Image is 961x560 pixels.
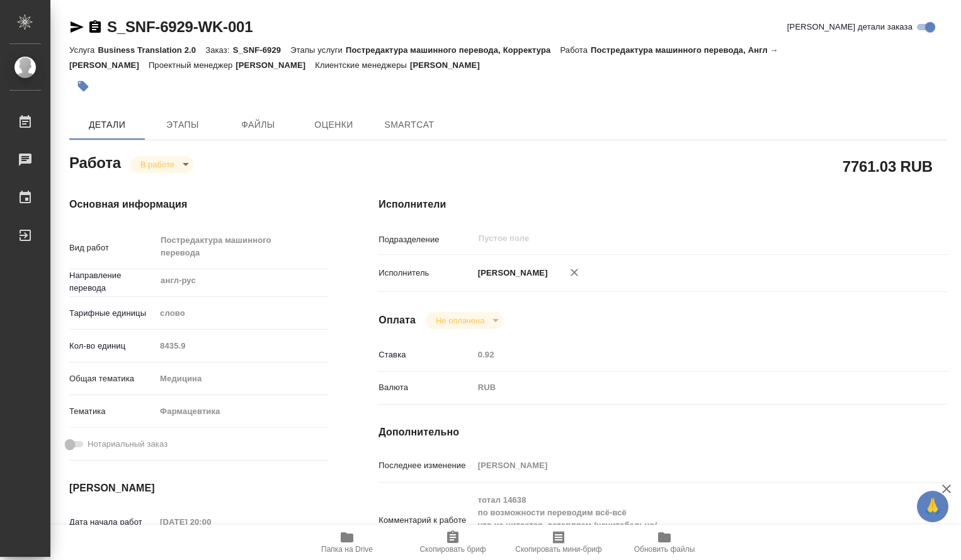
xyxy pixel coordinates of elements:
[560,259,588,286] button: Удалить исполнителя
[378,197,947,212] h4: Исполнители
[474,267,548,279] p: [PERSON_NAME]
[69,269,156,294] p: Направление перевода
[290,45,346,55] p: Этапы услуги
[69,150,121,173] h2: Работа
[69,242,156,254] p: Вид работ
[315,60,410,70] p: Клиентские менеджеры
[474,377,900,398] div: RUB
[321,545,373,554] span: Папка на Drive
[426,312,503,329] div: В работе
[69,405,156,418] p: Тематика
[156,401,328,422] div: Фармацевтика
[378,514,473,527] p: Комментарий к работе
[69,340,156,352] p: Кол-во единиц
[474,490,900,549] textarea: тотал 14638 по возможности переводим всё-всё что не читается, оставляем /нечитабельно/
[922,493,943,520] span: 🙏
[130,156,193,173] div: В работе
[379,117,440,133] span: SmartCat
[156,303,328,324] div: слово
[88,20,103,35] button: Скопировать ссылку
[432,315,488,326] button: Не оплачена
[634,545,695,554] span: Обновить файлы
[77,117,137,133] span: Детали
[152,117,213,133] span: Этапы
[69,20,84,35] button: Скопировать ссылку для ЯМессенджера
[477,231,870,246] input: Пустое поле
[346,45,560,55] p: Постредактура машинного перевода, Корректура
[474,456,900,474] input: Пустое поле
[88,438,168,451] span: Нотариальный заказ
[843,155,933,177] h2: 7761.03 RUB
[515,545,601,554] span: Скопировать мини-бриф
[69,197,328,212] h4: Основная информация
[233,45,291,55] p: S_SNF-6929
[69,307,156,320] p: Тарифные единицы
[560,45,591,55] p: Работа
[228,117,288,133] span: Файлы
[156,368,328,389] div: Медицина
[69,45,98,55] p: Услуга
[69,516,156,529] p: Дата начала работ
[378,313,416,328] h4: Оплата
[149,60,236,70] p: Проектный менеджер
[474,345,900,364] input: Пустое поле
[294,525,400,560] button: Папка на Drive
[419,545,486,554] span: Скопировать бриф
[236,60,315,70] p: [PERSON_NAME]
[156,513,266,531] input: Пустое поле
[107,18,253,35] a: S_SNF-6929-WK-001
[69,372,156,385] p: Общая тематика
[69,72,97,100] button: Добавить тэг
[304,117,364,133] span: Оценки
[378,425,947,440] h4: Дополнительно
[506,525,611,560] button: Скопировать мини-бриф
[378,381,473,394] p: Валюта
[400,525,506,560] button: Скопировать бриф
[787,21,913,33] span: [PERSON_NAME] детали заказа
[410,60,489,70] p: [PERSON_NAME]
[205,45,232,55] p: Заказ:
[378,233,473,246] p: Подразделение
[98,45,205,55] p: Business Translation 2.0
[69,481,328,496] h4: [PERSON_NAME]
[137,159,178,170] button: В работе
[917,491,948,522] button: 🙏
[156,337,328,355] input: Пустое поле
[378,349,473,361] p: Ставка
[378,459,473,472] p: Последнее изменение
[611,525,717,560] button: Обновить файлы
[378,267,473,279] p: Исполнитель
